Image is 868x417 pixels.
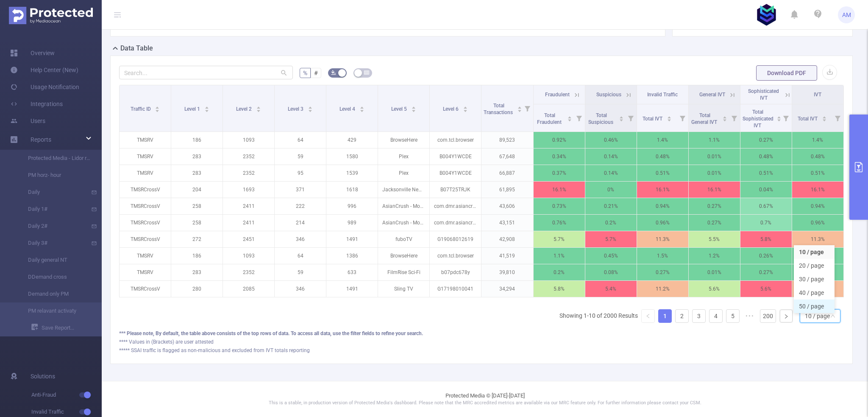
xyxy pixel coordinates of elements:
[521,85,533,132] i: Filter menu
[17,201,92,218] a: Daily 1#
[637,231,688,247] p: 11.3%
[204,105,209,110] div: Sort
[256,105,261,108] i: icon: caret-up
[391,106,408,112] span: Level 5
[171,165,223,181] p: 283
[17,235,92,252] a: Daily 3#
[689,182,740,198] p: 16.1%
[430,264,481,280] p: b07pdc678y
[378,231,429,247] p: fuboTV
[692,309,706,323] li: 3
[667,115,672,118] i: icon: caret-up
[689,165,740,181] p: 0.01%
[120,248,171,264] p: TMSRV
[728,104,740,132] i: Filter menu
[360,109,364,111] i: icon: caret-down
[339,106,356,112] span: Level 4
[303,70,307,76] span: %
[534,132,585,148] p: 0.92%
[171,182,223,198] p: 204
[326,148,378,165] p: 1580
[588,112,615,125] span: Total Suspicious
[792,248,843,264] p: 1.5%
[155,109,160,111] i: icon: caret-down
[689,281,740,297] p: 5.6%
[814,92,821,98] span: IVT
[275,198,326,214] p: 222
[822,118,827,120] i: icon: caret-down
[31,319,102,336] a: Save Report...
[308,105,313,108] i: icon: caret-up
[223,132,274,148] p: 1093
[171,132,223,148] p: 186
[484,103,514,115] span: Total Transactions
[585,198,637,214] p: 0.21%
[585,231,637,247] p: 5.7%
[223,281,274,297] p: 2085
[748,88,779,101] span: Sophisticated IVT
[726,309,740,323] li: 5
[17,184,92,201] a: Daily
[517,105,522,108] i: icon: caret-up
[792,165,843,181] p: 0.51%
[10,78,79,95] a: Usage Notification
[534,148,585,165] p: 0.34%
[119,66,293,79] input: Search...
[794,245,835,259] li: 10 / page
[205,109,209,111] i: icon: caret-down
[10,95,63,112] a: Integrations
[171,248,223,264] p: 186
[411,105,416,110] div: Sort
[481,248,533,264] p: 41,519
[378,182,429,198] p: Jacksonville News & Weather
[637,264,688,280] p: 0.27%
[794,259,835,272] li: 20 / page
[275,281,326,297] p: 346
[275,231,326,247] p: 346
[545,92,570,98] span: Fraudulent
[236,106,253,112] span: Level 2
[693,310,705,322] a: 3
[326,132,378,148] p: 429
[779,309,793,323] li: Next Page
[412,105,416,108] i: icon: caret-up
[17,218,92,235] a: Daily 2#
[792,264,843,280] p: 0.27%
[10,112,45,129] a: Users
[760,310,776,322] a: 200
[805,310,830,322] div: 10 / page
[537,112,563,125] span: Total Fraudulent
[667,115,672,120] div: Sort
[534,231,585,247] p: 5.7%
[792,231,843,247] p: 11.3%
[155,105,160,110] div: Sort
[31,136,51,143] span: Reports
[171,148,223,165] p: 283
[743,109,773,129] span: Total Sophisticated IVT
[275,248,326,264] p: 64
[463,109,468,111] i: icon: caret-down
[17,285,92,302] a: Demand only PM
[131,106,152,112] span: Traffic ID
[619,118,623,120] i: icon: caret-down
[378,165,429,181] p: Plex
[722,115,727,118] i: icon: caret-up
[378,132,429,148] p: BrowseHere
[689,215,740,231] p: 0.27%
[430,132,481,148] p: com.tcl.browser
[120,165,171,181] p: TMSRV
[481,264,533,280] p: 39,810
[463,105,468,110] div: Sort
[534,165,585,181] p: 0.37%
[223,198,274,214] p: 2411
[625,104,637,132] i: Filter menu
[223,165,274,181] p: 2352
[430,248,481,264] p: com.tcl.browser
[256,109,261,111] i: icon: caret-down
[517,109,522,111] i: icon: caret-down
[792,148,843,165] p: 0.48%
[326,215,378,231] p: 989
[223,248,274,264] p: 1093
[102,381,868,417] footer: Protected Media © [DATE]-[DATE]
[756,65,817,81] button: Download PDF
